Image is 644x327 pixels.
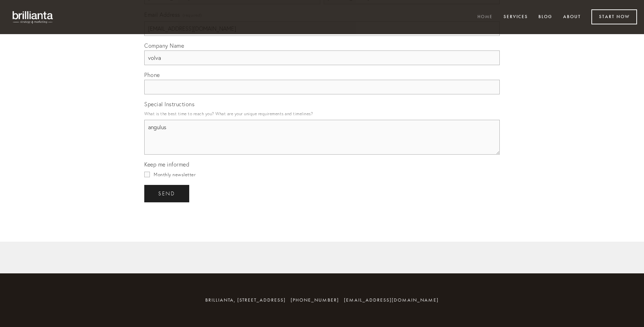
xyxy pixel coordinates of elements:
span: [PHONE_NUMBER] [291,297,339,303]
img: brillianta - research, strategy, marketing [7,7,59,27]
input: Monthly newsletter [144,172,150,177]
p: What is the best time to reach you? What are your unique requirements and timelines? [144,109,500,118]
span: Company Name [144,42,184,49]
a: [EMAIL_ADDRESS][DOMAIN_NAME] [344,297,439,303]
span: Phone [144,71,160,78]
a: Blog [534,11,557,23]
span: Monthly newsletter [154,172,195,177]
span: Keep me informed [144,161,189,168]
span: brillianta, [STREET_ADDRESS] [205,297,286,303]
span: Special Instructions [144,101,194,108]
textarea: angulus [144,120,500,155]
span: send [158,190,175,197]
a: Start Now [591,9,637,24]
a: Services [499,11,532,23]
a: Home [473,11,497,23]
button: sendsend [144,185,189,202]
a: About [559,11,585,23]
